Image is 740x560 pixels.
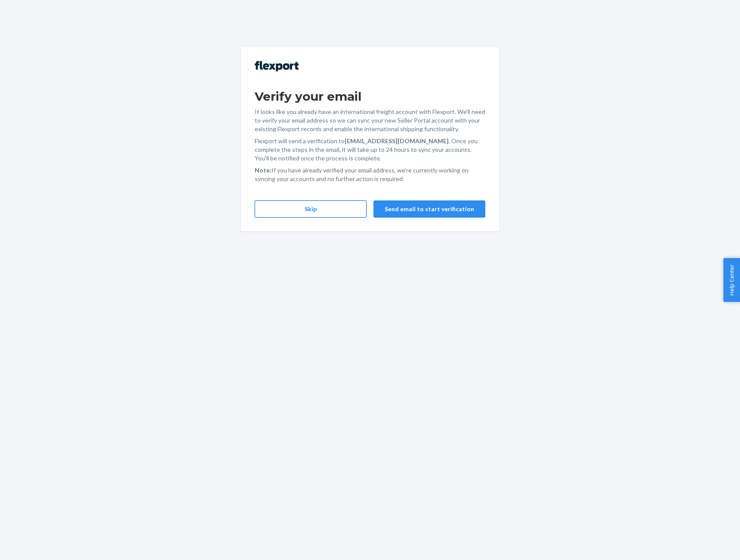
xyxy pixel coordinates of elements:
[373,200,485,218] button: Send email to start verification
[255,200,367,218] button: Skip
[255,108,485,133] p: It looks like you already have an international freight account with Flexport. We'll need to veri...
[255,137,485,163] p: Flexport will send a verification to . Once you complete the steps in the email, it will take up ...
[255,166,485,183] p: If you have already verified your email address, we're currently working on syncing your accounts...
[255,61,299,71] img: Flexport logo
[255,89,485,104] h1: Verify your email
[345,137,449,145] strong: [EMAIL_ADDRESS][DOMAIN_NAME]
[255,166,271,174] strong: Note:
[723,258,740,302] button: Help Center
